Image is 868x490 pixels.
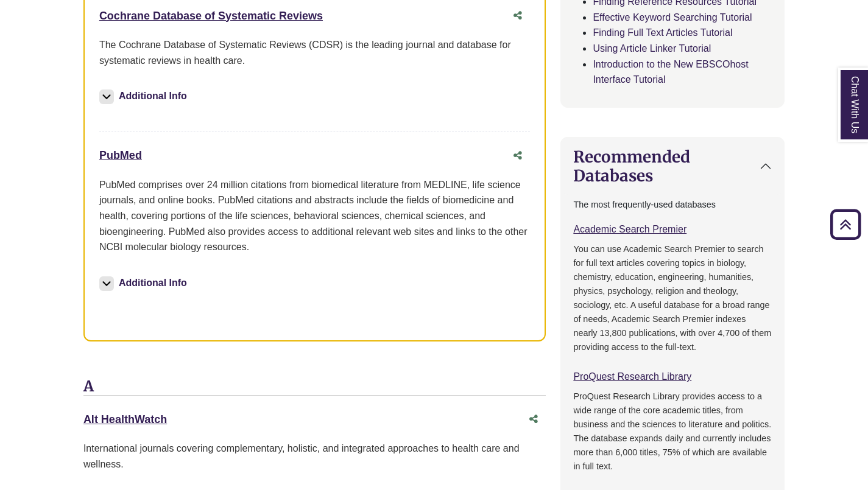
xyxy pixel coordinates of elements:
[99,275,191,292] button: Additional Info
[521,408,546,431] button: Share this database
[593,12,752,23] a: Effective Keyword Searching Tutorial
[573,198,772,212] p: The most frequently-used databases
[506,144,530,167] button: Share this database
[573,390,772,474] p: ProQuest Research Library provides access to a wide range of the core academic titles, from busin...
[573,371,691,382] a: ProQuest Research Library
[83,441,546,472] p: International journals covering complementary, holistic, and integrated approaches to health care...
[99,177,531,255] p: PubMed comprises over 24 million citations from biomedical literature from MEDLINE, life science ...
[506,4,530,27] button: Share this database
[99,88,191,105] button: Additional Info
[573,242,772,354] p: You can use Academic Search Premier to search for full text articles covering topics in biology, ...
[593,43,711,54] a: Using Article Linker Tutorial
[83,378,546,396] h3: A
[99,37,531,68] p: The Cochrane Database of Systematic Reviews (CDSR) is the leading journal and database for system...
[826,216,865,233] a: Back to Top
[83,413,167,425] a: Alt HealthWatch
[99,149,142,161] a: PubMed
[561,138,784,195] button: Recommended Databases
[593,59,748,85] a: Introduction to the New EBSCOhost Interface Tutorial
[99,10,323,22] a: Cochrane Database of Systematic Reviews
[593,27,732,38] a: Finding Full Text Articles Tutorial
[573,224,686,234] a: Academic Search Premier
